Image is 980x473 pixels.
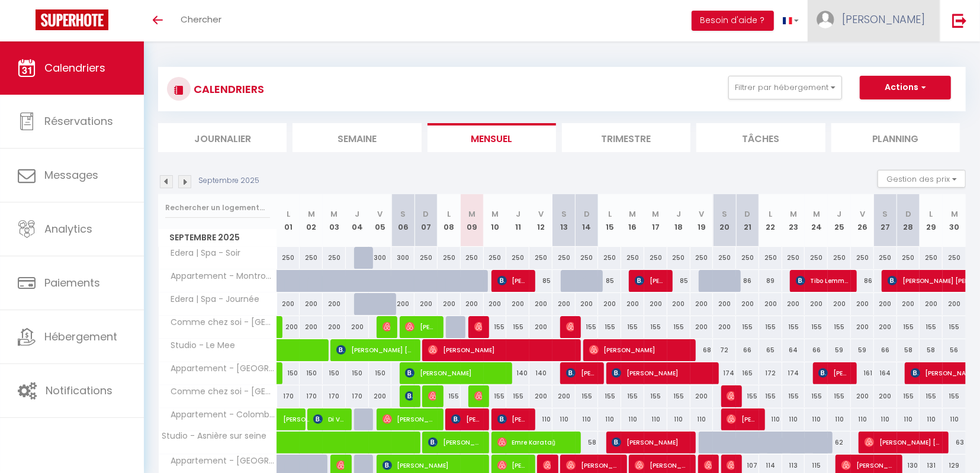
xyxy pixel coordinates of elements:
div: 150 [277,362,300,384]
div: 150 [346,362,369,384]
div: 200 [621,293,644,315]
span: [PERSON_NAME] [727,385,734,407]
div: 59 [851,339,874,361]
div: 155 [598,316,621,338]
abbr: J [676,208,681,220]
div: 155 [484,385,507,407]
abbr: S [561,208,567,220]
span: Comme chez soi - [GEOGRAPHIC_DATA] [160,316,279,329]
div: 155 [759,316,782,338]
div: 58 [920,339,943,361]
th: 03 [323,194,346,247]
span: Paiements [44,275,100,290]
span: Appartement - Montrouge 2 [160,270,279,283]
span: Septembre 2025 [159,229,277,246]
div: 110 [529,408,552,430]
span: [PERSON_NAME] [474,316,482,338]
span: Messages [44,168,98,182]
div: 165 [736,362,759,384]
abbr: L [930,208,933,220]
span: [PERSON_NAME] [566,316,574,338]
abbr: D [423,208,429,220]
th: 24 [805,194,828,247]
div: 155 [598,385,621,407]
abbr: M [652,208,659,220]
div: 200 [552,385,576,407]
li: Tâches [696,123,825,152]
span: [PERSON_NAME] [474,385,482,407]
span: Appartement - Colombes [160,408,279,421]
div: 110 [644,408,667,430]
div: 250 [759,247,782,269]
div: 250 [851,247,874,269]
div: 200 [690,316,714,338]
div: 66 [736,339,759,361]
div: 68 [690,339,714,361]
span: Tibo Lemmens [796,269,850,292]
span: [PERSON_NAME] [383,316,390,338]
div: 250 [323,247,346,269]
div: 250 [277,247,300,269]
div: 200 [369,385,392,407]
div: 110 [667,408,690,430]
div: 89 [759,270,782,292]
th: 27 [874,194,897,247]
div: 155 [782,316,805,338]
div: 150 [369,362,392,384]
div: 58 [576,432,599,453]
th: 07 [415,194,438,247]
th: 11 [506,194,529,247]
div: 85 [598,270,621,292]
span: [PERSON_NAME] [497,269,528,292]
span: [PERSON_NAME] [283,402,310,424]
img: ... [817,11,834,28]
div: 155 [621,316,644,338]
abbr: L [608,208,612,220]
div: 155 [805,385,828,407]
span: [PERSON_NAME] [612,431,689,453]
div: 200 [576,293,599,315]
abbr: V [538,208,544,220]
th: 08 [438,194,461,247]
div: 110 [828,408,851,430]
abbr: D [905,208,911,220]
div: 200 [506,293,529,315]
abbr: M [308,208,315,220]
div: 200 [667,293,690,315]
abbr: V [378,208,383,220]
th: 15 [598,194,621,247]
div: 250 [920,247,943,269]
div: 110 [920,408,943,430]
span: Cloé MARILLER [405,385,413,407]
div: 200 [461,293,484,315]
div: 250 [621,247,644,269]
li: Mensuel [428,123,556,152]
span: Chercher [181,13,221,25]
div: 85 [667,270,690,292]
th: 05 [369,194,392,247]
div: 200 [415,293,438,315]
th: 26 [851,194,874,247]
img: logout [952,13,967,28]
div: 250 [943,247,966,269]
span: [PERSON_NAME] [428,339,574,361]
th: 25 [828,194,851,247]
span: Emre Karatağ [497,431,574,453]
abbr: S [400,208,406,220]
button: Actions [860,76,951,99]
div: 110 [576,408,599,430]
th: 10 [484,194,507,247]
div: 200 [713,293,736,315]
div: 155 [759,385,782,407]
div: 140 [529,362,552,384]
th: 06 [391,194,415,247]
th: 28 [897,194,920,247]
button: Filtrer par hébergement [728,76,842,99]
div: 200 [805,293,828,315]
div: 200 [851,316,874,338]
li: Trimestre [562,123,690,152]
span: Calendriers [44,60,105,75]
div: 200 [851,385,874,407]
th: 02 [300,194,323,247]
div: 250 [576,247,599,269]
